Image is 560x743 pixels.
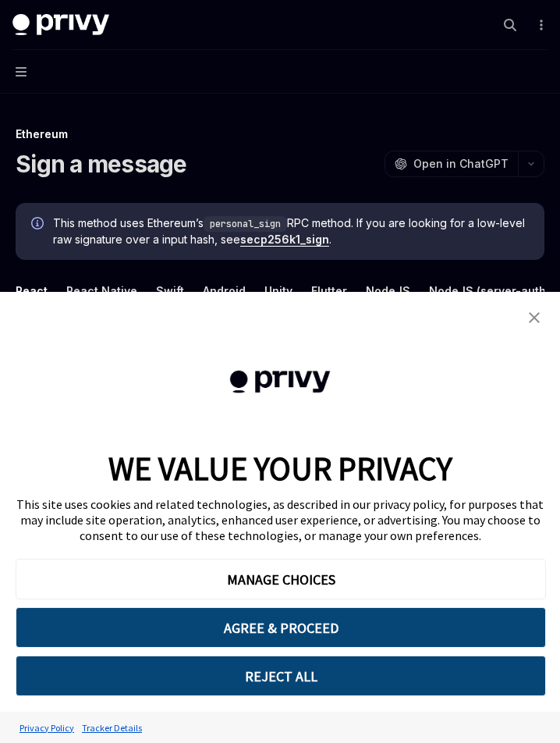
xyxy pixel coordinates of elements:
[16,150,187,178] h1: Sign a message
[12,14,109,36] img: dark logo
[532,14,548,36] button: More actions
[385,151,518,177] button: Open in ChatGPT
[264,272,292,309] button: Unity
[204,216,287,232] code: personal_sign
[16,496,544,543] div: This site uses cookies and related technologies, as described in our privacy policy, for purposes...
[156,272,184,309] button: Swift
[429,272,550,309] button: NodeJS (server-auth)
[311,272,347,309] button: Flutter
[529,312,540,323] img: close banner
[16,656,546,696] button: REJECT ALL
[16,559,546,599] button: MANAGE CHOICES
[66,272,137,309] button: React Native
[53,215,529,247] span: This method uses Ethereum’s RPC method. If you are looking for a low-level raw signature over a i...
[16,607,546,648] button: AGREE & PROCEED
[197,348,363,416] img: company logo
[16,126,544,142] div: Ethereum
[413,156,509,172] span: Open in ChatGPT
[16,272,48,309] button: React
[78,714,146,741] a: Tracker Details
[16,714,78,741] a: Privacy Policy
[240,233,329,247] a: secp256k1_sign
[31,217,47,233] svg: Info
[108,448,452,489] span: WE VALUE YOUR PRIVACY
[519,302,550,333] a: close banner
[203,272,246,309] button: Android
[366,272,410,309] button: NodeJS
